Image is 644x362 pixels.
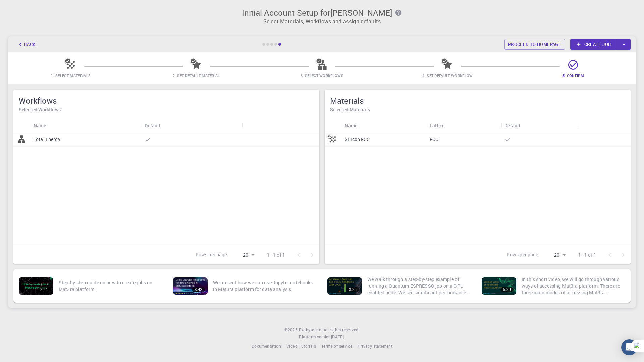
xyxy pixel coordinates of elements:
[430,136,438,143] p: FCC
[367,276,471,296] p: We walk through a step-by-step example of running a Quantum ESPRESSO job on a GPU enabled node. W...
[30,119,141,132] div: Name
[422,73,473,78] span: 4. Set Default Workflow
[330,95,625,106] h5: Materials
[331,334,345,339] span: [DATE] .
[145,119,160,132] div: Default
[196,251,228,259] p: Rows per page:
[59,279,162,293] p: Step-by-step guide on how to create jobs on Mat3ra platform.
[325,272,474,300] a: 3:25We walk through a step-by-step example of running a Quantum ESPRESSO job on a GPU enabled nod...
[621,339,637,355] div: Open Intercom Messenger
[46,120,57,131] button: Sort
[426,119,501,132] div: Lattice
[324,327,360,334] span: All rights reserved.
[34,119,46,132] div: Name
[231,250,256,260] div: 20
[286,343,316,349] span: Video Tutorials
[299,327,322,333] span: Exabyte Inc.
[299,334,331,340] span: Platform version
[501,119,577,132] div: Default
[213,279,317,293] p: We present how we can use Jupyter notebooks in Mat3ra platform for data analysis.
[13,39,39,50] button: Back
[358,120,368,131] button: Sort
[141,119,241,132] div: Default
[570,39,617,50] a: Create job
[522,276,625,296] p: In this short video, we will go through various ways of accessing Mat3ra platform. There are thre...
[161,120,171,131] button: Sort
[173,73,220,78] span: 2. Set Default Material
[267,252,285,258] p: 1–1 of 1
[325,119,341,132] div: Icon
[520,120,531,131] button: Sort
[331,334,345,340] a: [DATE].
[284,327,299,334] span: © 2025
[321,343,352,350] a: Terms of service
[345,136,370,143] p: Silicon FCC
[330,106,625,113] h6: Selected Materials
[504,119,520,132] div: Default
[12,8,632,17] h3: Initial Account Setup for [PERSON_NAME]
[358,343,392,350] a: Privacy statement
[500,287,514,292] div: 5:29
[252,343,281,349] span: Documentation
[358,343,392,349] span: Privacy statement
[170,272,319,300] a: 3:42We present how we can use Jupyter notebooks in Mat3ra platform for data analysis.
[16,272,165,300] a: 2:41Step-by-step guide on how to create jobs on Mat3ra platform.
[13,119,30,132] div: Icon
[192,287,205,292] div: 3:42
[321,343,352,349] span: Terms of service
[346,287,359,292] div: 3:25
[562,73,584,78] span: 5. Confirm
[19,95,314,106] h5: Workflows
[12,17,632,25] p: Select Materials, Workflows and assign defaults
[542,250,568,260] div: 20
[507,251,540,259] p: Rows per page:
[345,119,358,132] div: Name
[445,120,455,131] button: Sort
[34,136,60,143] p: Total Energy
[299,327,322,334] a: Exabyte Inc.
[578,252,596,258] p: 1–1 of 1
[14,5,38,11] span: Support
[38,287,51,292] div: 2:41
[430,119,445,132] div: Lattice
[504,39,565,50] a: Proceed to homepage
[286,343,316,350] a: Video Tutorials
[479,272,628,300] a: 5:29In this short video, we will go through various ways of accessing Mat3ra platform. There are ...
[341,119,426,132] div: Name
[51,73,91,78] span: 1. Select Materials
[252,343,281,350] a: Documentation
[301,73,343,78] span: 3. Select Workflows
[19,106,314,113] h6: Selected Workflows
